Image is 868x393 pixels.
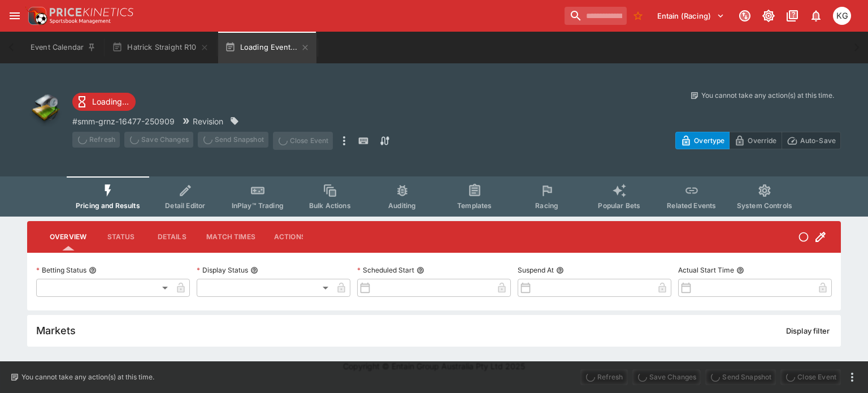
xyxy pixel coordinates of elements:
[309,201,351,210] span: Bulk Actions
[5,6,25,26] button: open drawer
[197,223,264,251] button: Match Times
[232,201,284,210] span: InPlay™ Trading
[678,265,734,275] p: Actual Start Time
[675,132,841,149] div: Start From
[357,265,414,275] p: Scheduled Start
[782,132,841,149] button: Auto-Save
[737,201,792,210] span: System Controls
[41,223,96,251] button: Overview
[457,201,492,210] span: Templates
[830,3,854,28] button: Kevin Gutschlag
[25,5,47,27] img: PriceKinetics Logo
[701,90,834,101] p: You cannot take any action(s) at this time.
[650,7,731,25] button: Select Tenant
[50,8,133,16] img: PriceKinetics
[89,266,97,274] button: Betting Status
[729,132,782,149] button: Override
[36,324,76,337] h5: Markets
[67,176,801,217] div: Event type filters
[21,372,154,382] p: You cannot take any action(s) at this time.
[337,132,351,150] button: more
[76,201,140,210] span: Pricing and Results
[36,265,86,275] p: Betting Status
[50,19,111,24] img: Sportsbook Management
[250,266,258,274] button: Display Status
[675,132,730,149] button: Overtype
[694,135,724,146] p: Overtype
[667,201,716,210] span: Related Events
[598,201,640,210] span: Popular Bets
[193,115,223,127] p: Revision
[416,266,424,274] button: Scheduled Start
[388,201,416,210] span: Auditing
[736,266,744,274] button: Actual Start Time
[197,265,248,275] p: Display Status
[165,201,205,210] span: Detail Editor
[518,265,554,275] p: Suspend At
[27,90,63,127] img: other.png
[629,7,647,25] button: No Bookmarks
[146,223,197,251] button: Details
[758,6,779,26] button: Toggle light/dark mode
[782,6,802,26] button: Documentation
[800,135,836,146] p: Auto-Save
[556,266,564,274] button: Suspend At
[105,32,215,63] button: Hatrick Straight R10
[535,201,558,210] span: Racing
[24,32,103,63] button: Event Calendar
[833,7,851,25] div: Kevin Gutschlag
[565,7,627,25] input: search
[96,223,146,251] button: Status
[218,32,317,63] button: Loading Event...
[92,96,129,107] p: Loading...
[72,115,175,127] p: Copy To Clipboard
[845,370,859,384] button: more
[806,6,826,26] button: Notifications
[264,223,315,251] button: Actions
[779,322,836,340] button: Display filter
[735,6,755,26] button: Connected to PK
[748,135,776,146] p: Override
